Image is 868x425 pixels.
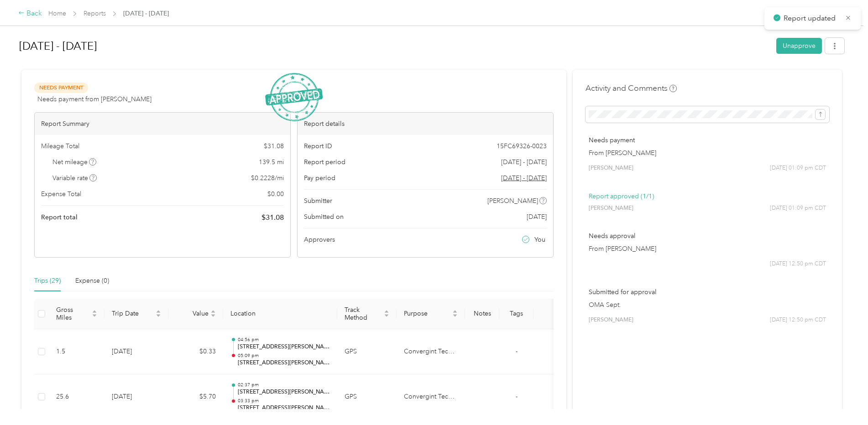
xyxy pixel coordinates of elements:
th: Tags [499,299,533,329]
span: [DATE] 01:09 pm CDT [770,164,826,172]
p: [STREET_ADDRESS][PERSON_NAME] [238,343,330,351]
p: 05:09 pm [238,352,330,359]
td: $0.33 [168,329,223,375]
span: Mileage Total [41,141,79,151]
span: Needs Payment [34,83,88,93]
p: Needs approval [589,231,826,241]
span: caret-up [92,309,97,314]
th: Track Method [337,299,397,329]
div: Back [18,8,42,19]
span: caret-up [452,309,458,314]
span: $ 0.2228 / mi [251,173,284,183]
span: caret-down [156,313,161,318]
span: Report ID [304,141,332,151]
td: [DATE] [105,374,168,420]
p: Needs payment [589,135,826,145]
td: [DATE] [105,329,168,375]
span: $ 0.00 [267,189,284,199]
span: Purpose [404,310,450,317]
span: [DATE] 01:09 pm CDT [770,204,826,212]
p: Submitted for approval [589,287,826,297]
a: Reports [84,10,106,17]
span: caret-down [210,313,216,318]
span: Expense Total [41,189,81,199]
div: Expense (0) [75,276,109,286]
p: [STREET_ADDRESS][PERSON_NAME] [238,404,330,412]
p: 03:33 pm [238,398,330,404]
p: From [PERSON_NAME] [589,148,826,158]
span: [DATE] 12:50 pm CDT [770,260,826,268]
span: Submitted on [304,212,344,222]
span: Net mileage [52,157,97,167]
span: Gross Miles [56,306,90,321]
span: Track Method [345,306,382,321]
span: Submitter [304,196,332,206]
p: Report updated [784,13,838,24]
h4: Activity and Comments [586,83,677,94]
p: 02:37 pm [238,382,330,388]
td: GPS [337,374,397,420]
span: - [516,393,518,400]
span: caret-up [156,309,161,314]
span: [PERSON_NAME] [487,196,538,206]
span: Value [176,310,209,317]
span: caret-down [452,313,458,318]
th: Location [223,299,337,329]
div: Report Summary [35,113,290,135]
div: Trips (29) [34,276,61,286]
p: From [PERSON_NAME] [589,244,826,254]
th: Notes [465,299,499,329]
th: Purpose [397,299,465,329]
span: Report period [304,157,345,167]
span: caret-up [210,309,216,314]
img: ApprovedStamp [265,73,323,122]
p: OMA Sept. [589,300,826,310]
span: - [516,347,518,355]
span: [PERSON_NAME] [589,316,633,324]
td: Convergint Technologies [397,374,465,420]
button: Unapprove [776,38,822,54]
span: Go to pay period [501,173,547,183]
span: $ 31.08 [264,141,284,151]
span: [DATE] [527,212,547,222]
span: Trip Date [112,310,154,317]
td: 25.6 [49,374,105,420]
p: 04:56 pm [238,337,330,343]
span: [PERSON_NAME] [589,204,633,212]
th: Trip Date [105,299,168,329]
span: Variable rate [52,173,97,183]
span: Needs payment from [PERSON_NAME] [37,94,152,104]
th: Gross Miles [49,299,105,329]
a: Home [48,10,66,17]
td: $5.70 [168,374,223,420]
td: 1.5 [49,329,105,375]
span: [DATE] - [DATE] [123,9,169,18]
span: 15FC69326-0023 [497,141,547,151]
span: Pay period [304,173,335,183]
span: [PERSON_NAME] [589,164,633,172]
p: Report approved (1/1) [589,192,826,201]
div: Report details [298,113,553,135]
span: caret-down [384,313,389,318]
p: [STREET_ADDRESS][PERSON_NAME] [238,388,330,396]
span: Approvers [304,235,335,244]
td: GPS [337,329,397,375]
th: Value [168,299,223,329]
span: Report total [41,212,78,222]
span: caret-down [92,313,97,318]
span: You [534,235,545,244]
iframe: Everlance-gr Chat Button Frame [817,374,868,425]
span: caret-up [384,309,389,314]
span: $ 31.08 [261,212,284,223]
td: Convergint Technologies [397,329,465,375]
span: [DATE] 12:50 pm CDT [770,316,826,324]
p: [STREET_ADDRESS][PERSON_NAME] [238,359,330,367]
span: [DATE] - [DATE] [501,157,547,167]
span: 139.5 mi [259,157,284,167]
h1: Sep 1 - 30, 2025 [19,35,770,57]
